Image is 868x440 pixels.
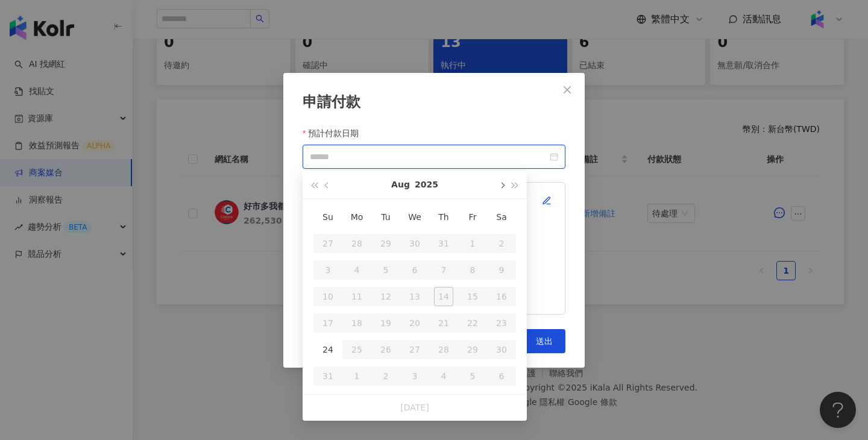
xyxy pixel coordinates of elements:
[318,340,338,359] div: 24
[523,329,565,353] button: 送出
[555,78,579,102] button: Close
[371,204,400,230] th: Tu
[415,171,438,198] button: 2025
[313,204,342,230] th: Su
[487,204,516,230] th: Sa
[400,204,429,230] th: We
[303,92,565,113] div: 申請付款
[313,336,342,363] td: 2025-08-24
[342,204,371,230] th: Mo
[310,150,547,163] input: 預計付款日期
[562,85,572,95] span: close
[429,204,458,230] th: Th
[391,171,410,198] button: Aug
[536,336,553,346] span: 送出
[303,127,368,140] label: 預計付款日期
[458,204,487,230] th: Fr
